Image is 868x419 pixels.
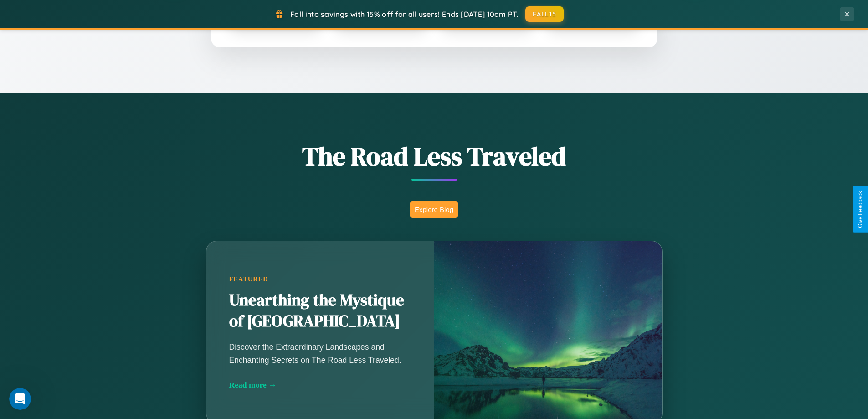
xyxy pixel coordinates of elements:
h2: Unearthing the Mystique of [GEOGRAPHIC_DATA] [229,290,411,332]
h1: The Road Less Traveled [161,139,708,174]
button: Explore Blog [410,201,458,218]
p: Discover the Extraordinary Landscapes and Enchanting Secrets on The Road Less Traveled. [229,341,411,366]
iframe: Intercom live chat [9,388,31,410]
span: Fall into savings with 15% off for all users! Ends [DATE] 10am PT. [290,10,519,19]
button: FALL15 [525,6,564,22]
div: Featured [229,275,411,283]
div: Give Feedback [857,191,863,228]
div: Read more → [229,380,411,390]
